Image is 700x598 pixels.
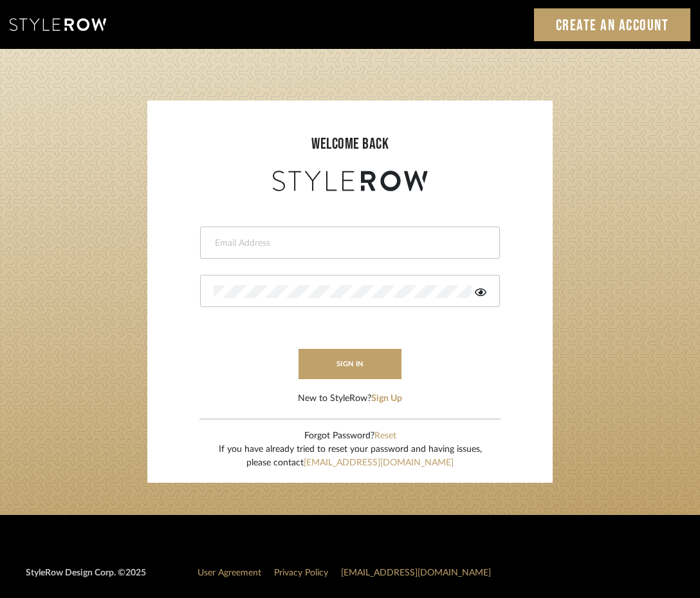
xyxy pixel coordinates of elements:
div: welcome back [160,133,540,156]
div: If you have already tried to reset your password and having issues, please contact [219,443,482,470]
a: Privacy Policy [274,568,328,577]
input: Email Address [214,237,483,250]
a: [EMAIL_ADDRESS][DOMAIN_NAME] [341,568,491,577]
div: StyleRow Design Corp. ©2025 [26,566,146,590]
button: Reset [374,429,396,443]
a: [EMAIL_ADDRESS][DOMAIN_NAME] [304,458,454,467]
button: Sign Up [371,392,402,406]
div: Forgot Password? [219,429,482,443]
button: sign in [299,349,401,379]
a: Create an Account [534,8,691,41]
div: New to StyleRow? [298,392,402,406]
a: User Agreement [198,568,261,577]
